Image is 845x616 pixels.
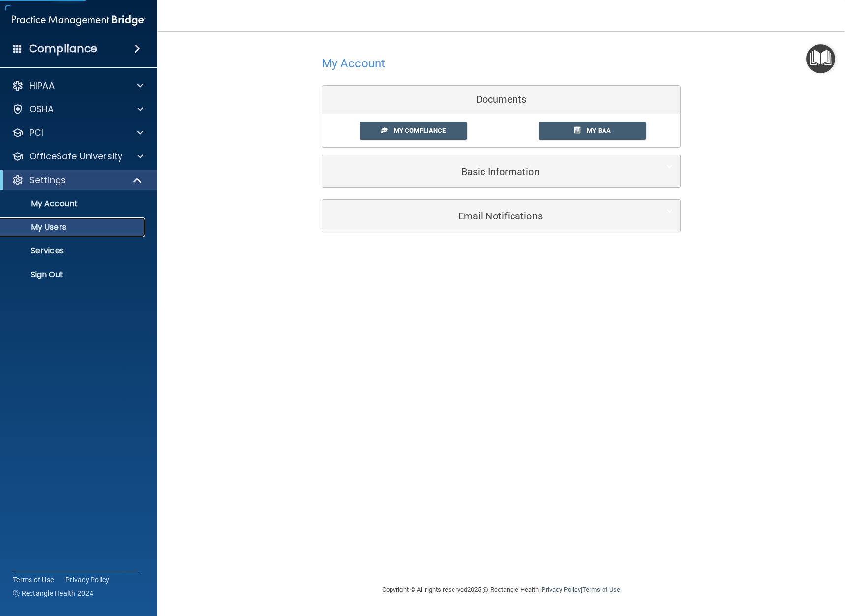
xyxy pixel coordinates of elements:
div: Copyright © All rights reserved 2025 @ Rectangle Health | | [322,574,681,606]
p: Services [6,246,141,256]
p: Sign Out [6,270,141,279]
a: Basic Information [330,160,673,183]
a: OfficeSafe University [12,151,143,162]
span: My BAA [587,127,611,134]
a: OSHA [12,103,143,115]
a: Email Notifications [330,205,673,227]
p: My Account [6,199,141,209]
h4: My Account [322,57,385,70]
h4: Compliance [29,42,97,56]
a: Privacy Policy [542,586,580,593]
p: OfficeSafe University [30,151,122,162]
span: Ⓒ Rectangle Health 2024 [13,588,93,598]
h5: Email Notifications [330,211,643,221]
iframe: Drift Widget Chat Controller [675,546,833,585]
a: PCI [12,127,143,139]
h5: Basic Information [330,166,643,177]
img: PMB logo [12,10,146,30]
a: HIPAA [12,80,143,92]
p: OSHA [30,103,54,115]
a: Terms of Use [582,586,620,593]
p: HIPAA [30,80,55,92]
a: Settings [12,174,143,186]
a: Privacy Policy [65,575,110,585]
div: Documents [322,86,680,114]
button: Open Resource Center [806,44,835,73]
a: Terms of Use [13,575,54,585]
p: My Users [6,222,141,232]
p: Settings [30,174,66,186]
span: My Compliance [394,127,446,134]
p: PCI [30,127,43,139]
